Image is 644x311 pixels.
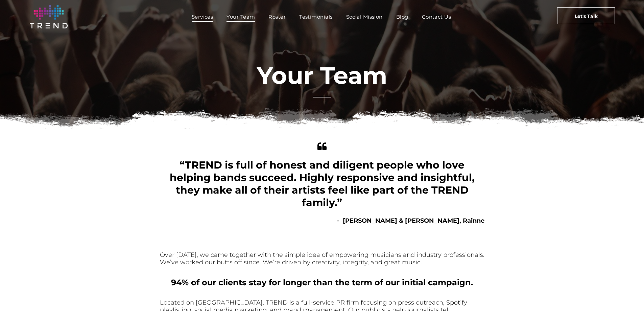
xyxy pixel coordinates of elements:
[339,12,389,22] a: Social Mission
[389,12,415,22] a: Blog
[337,217,484,224] b: - [PERSON_NAME] & [PERSON_NAME], Rainne
[292,12,339,22] a: Testimonials
[192,12,213,22] span: Services
[610,279,644,311] iframe: Chat Widget
[575,8,598,25] span: Let's Talk
[557,7,615,24] a: Let's Talk
[30,5,68,28] img: logo
[170,159,475,209] span: “TREND is full of honest and diligent people who love helping bands succeed. Highly responsive an...
[160,251,484,266] font: Over [DATE], we came together with the simple idea of empowering musicians and industry professio...
[171,277,473,287] b: 94% of our clients stay for longer than the term of our initial campaign.
[415,12,458,22] a: Contact Us
[220,12,262,22] a: Your Team
[185,12,220,22] a: Services
[257,61,387,90] font: Your Team
[262,12,292,22] a: Roster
